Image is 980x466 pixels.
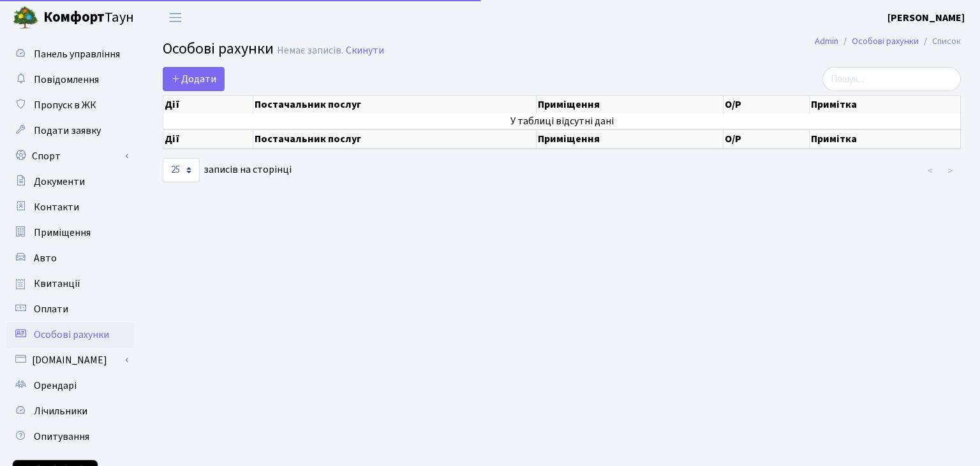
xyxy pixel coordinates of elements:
label: записів на сторінці [163,158,292,182]
span: Особові рахунки [163,38,274,60]
span: Таун [43,7,134,29]
th: Дії [163,96,253,113]
img: logo.png [13,5,38,31]
th: О/Р [724,96,810,113]
a: Контакти [6,194,134,220]
select: записів на сторінці [163,158,200,182]
span: Подати заявку [34,124,101,138]
a: Пропуск в ЖК [6,92,134,118]
span: Контакти [34,200,79,214]
a: Особові рахунки [6,322,134,347]
span: Повідомлення [34,73,99,87]
a: Спорт [6,143,134,169]
a: Панель управління [6,41,134,67]
span: Приміщення [34,226,91,240]
a: Орендарі [6,373,134,398]
a: [PERSON_NAME] [887,10,965,25]
span: Опитування [34,430,89,444]
a: Подати заявку [6,118,134,143]
th: Постачальник послуг [253,129,537,149]
span: Оплати [34,302,68,316]
a: Скинути [346,45,384,57]
span: Особові рахунки [34,328,109,342]
a: Додати [163,67,225,91]
span: Лічильники [34,404,87,418]
a: Опитування [6,424,134,449]
a: Авто [6,245,134,271]
span: Орендарі [34,379,77,393]
span: Пропуск в ЖК [34,98,96,112]
a: Повідомлення [6,67,134,92]
a: Особові рахунки [852,34,919,48]
button: Переключити навігацію [160,7,191,28]
a: Документи [6,169,134,194]
a: Приміщення [6,220,134,245]
a: [DOMAIN_NAME] [6,347,134,373]
div: Немає записів. [277,45,343,57]
th: О/Р [724,129,810,149]
input: Пошук... [822,67,961,91]
td: У таблиці відсутні дані [163,113,961,129]
th: Дії [163,129,253,149]
span: Панель управління [34,47,120,61]
nav: breadcrumb [796,28,980,55]
b: [PERSON_NAME] [887,11,965,25]
a: Admin [815,34,838,48]
th: Приміщення [537,129,724,149]
a: Квитанції [6,271,134,296]
th: Приміщення [537,96,724,113]
a: Лічильники [6,398,134,424]
span: Квитанції [34,277,80,291]
b: Комфорт [43,7,105,27]
span: Авто [34,251,57,265]
th: Постачальник послуг [253,96,537,113]
li: Список [919,34,961,48]
th: Примітка [810,129,961,149]
a: Оплати [6,296,134,322]
th: Примітка [810,96,961,113]
span: Документи [34,175,85,189]
span: Додати [171,72,216,86]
